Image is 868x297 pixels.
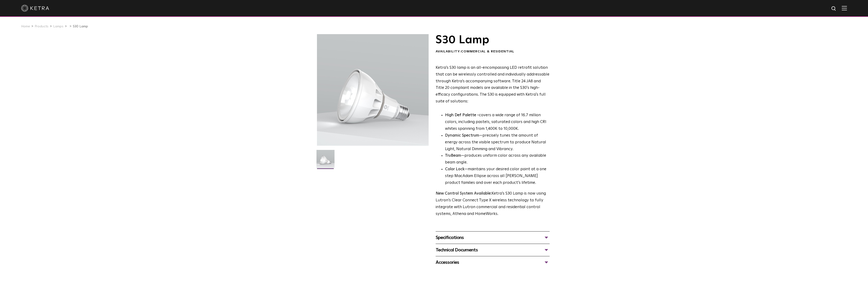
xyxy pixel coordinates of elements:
[445,113,479,117] strong: High Def Palette -
[21,5,49,12] img: ketra-logo-2019-white
[436,192,492,196] strong: New Control System Available:
[436,246,550,254] div: Technical Documents
[35,25,48,28] a: Products
[436,234,550,241] div: Specifications
[436,259,550,266] div: Accessories
[316,150,335,171] img: S30-Lamp-Edison-2021-Web-Square
[445,134,479,138] strong: Dynamic Spectrum
[445,132,550,153] li: —precisely tunes the amount of energy across the visible spectrum to produce Natural Light, Natur...
[436,66,549,103] span: Ketra’s S30 lamp is an all-encompassing LED retrofit solution that can be wirelessly controlled a...
[445,154,461,158] strong: TruBeam
[436,190,550,217] p: Ketra’s S30 Lamp is now using Lutron’s Clear Connect Type X wireless technology to fully integrat...
[445,112,550,132] p: covers a wide range of 16.7 million colors, including pastels, saturated colors and high CRI whit...
[461,50,514,53] span: Commercial & Residential
[436,49,550,54] div: Availability:
[842,6,847,10] img: Hamburger%20Nav.svg
[445,152,550,166] li: —produces uniform color across any available beam angle.
[445,167,464,171] strong: Color Lock
[445,166,550,186] li: —maintains your desired color point at a one step MacAdam Ellipse across all [PERSON_NAME] produc...
[436,34,550,46] h1: S30 Lamp
[53,25,63,28] a: Lamps
[831,6,837,12] img: search icon
[21,25,30,28] a: Home
[73,25,88,28] a: S30 Lamp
